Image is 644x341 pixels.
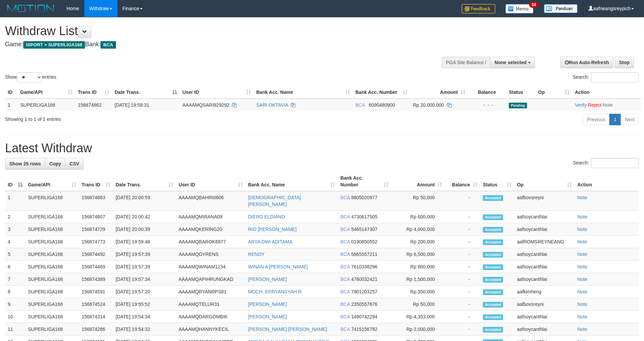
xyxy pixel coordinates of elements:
span: Accepted [483,277,503,283]
td: AAAAMQKERING20 [176,223,245,236]
td: [DATE] 20:00:39 [113,223,176,236]
td: aafROMSREYNEANG [514,236,575,248]
a: Note [577,252,587,257]
a: Note [577,277,587,282]
td: SUPERLIGA168 [25,323,79,336]
a: ARYA DWI ADITAMA [248,239,292,244]
td: 156874469 [79,261,113,273]
label: Search: [573,158,639,168]
td: SUPERLIGA168 [25,223,79,236]
th: Bank Acc. Name: activate to sort column ascending [245,172,338,191]
th: ID [5,86,18,99]
div: - - - [471,102,503,108]
span: Accepted [483,289,503,295]
td: - [445,323,480,336]
span: Accepted [483,252,503,258]
td: 156874524 [79,298,113,311]
img: Feedback.jpg [462,4,495,14]
td: - [445,273,480,286]
th: Op: activate to sort column ascending [535,86,572,99]
span: Accepted [483,264,503,270]
td: 156874492 [79,248,113,261]
td: SUPERLIGA168 [25,298,79,311]
td: - [445,298,480,311]
th: User ID: activate to sort column ascending [180,86,254,99]
a: [PERSON_NAME] [248,277,287,282]
td: SUPERLIGA168 [25,311,79,323]
td: 156874807 [79,211,113,223]
th: Bank Acc. Number: activate to sort column ascending [338,172,391,191]
td: SUPERLIGA168 [25,273,79,286]
span: Accepted [483,302,503,308]
a: Copy [45,158,65,169]
td: 8 [5,286,25,298]
span: BCA [340,195,350,200]
a: DIERO ELDIANO [248,214,285,219]
span: Rp 20.000.000 [413,102,444,108]
td: - [445,236,480,248]
td: SUPERLIGA168 [25,211,79,223]
a: Note [577,227,587,232]
a: Note [603,102,613,108]
span: [DATE] 19:59:31 [115,102,149,108]
td: aafsoycanthlai [514,211,575,223]
a: SARI OKTAVIA [256,102,288,108]
span: Accepted [483,239,503,245]
div: PGA Site Balance / [442,57,490,68]
span: None selected [495,60,527,65]
td: Rp 50,000 [391,191,445,211]
th: Action [575,172,639,191]
td: aafsoycanthlai [514,323,575,336]
h1: Latest Withdraw [5,141,639,155]
td: 156874591 [79,286,113,298]
img: panduan.png [544,4,578,13]
th: Action [572,86,641,99]
span: BCA [340,277,350,282]
td: [DATE] 20:00:42 [113,211,176,223]
td: AAAAMQBAROK8877 [176,236,245,248]
td: 4 [5,236,25,248]
td: AAAAMQBAHRI0606 [176,191,245,211]
td: Rp 4,353,000 [391,311,445,323]
span: ISPORT > SUPERLIGA168 [23,41,85,49]
td: Rp 50,000 [391,298,445,311]
th: Op: activate to sort column ascending [514,172,575,191]
button: None selected [490,57,535,68]
span: Copy 5465147307 to clipboard [351,227,377,232]
td: 5 [5,248,25,261]
a: Stop [615,57,634,68]
img: Button%20Memo.svg [505,4,534,14]
td: Rp 6,500,000 [391,248,445,261]
td: Rp 800,000 [391,261,445,273]
td: Rp 4,000,000 [391,223,445,236]
td: [DATE] 19:55:52 [113,298,176,311]
span: Accepted [483,314,503,320]
span: BCA [340,264,350,269]
th: Amount: activate to sort column ascending [391,172,445,191]
span: CSV [69,161,79,166]
th: Trans ID: activate to sort column ascending [79,172,113,191]
a: 1 [609,114,621,125]
span: BCA [100,41,116,49]
th: Date Trans.: activate to sort column descending [112,86,180,99]
td: Rp 1,500,000 [391,273,445,286]
td: aafsoycanthlai [514,261,575,273]
td: 1 [5,191,25,211]
td: Rp 2,000,000 [391,323,445,336]
td: SUPERLIGA168 [25,236,79,248]
span: BCA [355,102,365,108]
span: BCA [340,326,350,332]
span: Copy 6090480900 to clipboard [369,102,395,108]
span: BCA [340,239,350,244]
td: 6 [5,261,25,273]
a: Note [577,195,587,200]
span: BCA [340,301,350,307]
span: Accepted [483,227,503,233]
td: AAAAMQHANNYKECIL [176,323,245,336]
td: SUPERLIGA168 [25,248,79,261]
a: [DEMOGRAPHIC_DATA][PERSON_NAME] [248,195,301,207]
td: Rp 350,000 [391,286,445,298]
td: [DATE] 20:00:59 [113,191,176,211]
label: Show entries [5,72,56,82]
h4: Game: Bank: [5,41,422,48]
